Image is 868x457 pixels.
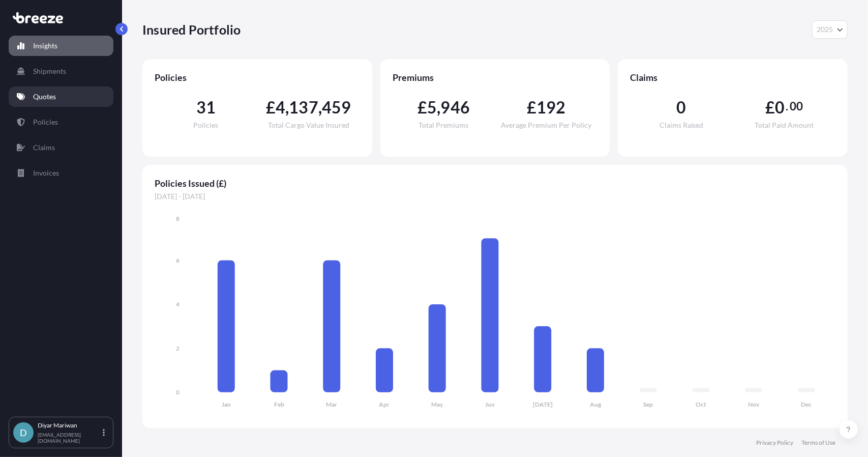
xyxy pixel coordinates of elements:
p: Invoices [33,168,59,178]
a: Quotes [9,87,113,107]
span: Total Premiums [419,122,469,129]
span: 0 [677,99,686,116]
span: Claims [630,71,835,83]
span: , [437,99,440,116]
span: 2025 [817,24,833,35]
span: 5 [427,99,437,116]
tspan: Oct [696,401,706,409]
span: 0 [775,99,785,116]
span: , [318,99,322,116]
span: D [20,427,27,438]
p: Quotes [33,92,56,102]
p: Shipments [33,66,66,76]
tspan: Mar [326,401,337,409]
p: Policies [33,117,58,127]
span: Policies [193,122,218,129]
a: Insights [9,36,113,56]
span: Policies Issued (£) [155,177,835,189]
tspan: 0 [176,388,179,396]
tspan: 2 [176,345,179,352]
tspan: Dec [801,401,812,409]
span: 4 [276,99,285,116]
a: Policies [9,112,113,132]
tspan: Apr [379,401,390,409]
p: Diyar Mariwan [38,421,101,430]
a: Terms of Use [801,439,835,447]
tspan: 6 [176,256,179,264]
span: £ [266,99,276,116]
span: £ [765,99,775,116]
span: 00 [790,102,803,110]
tspan: Nov [748,401,760,409]
p: Insured Portfolio [142,21,241,38]
span: 946 [441,99,470,116]
span: 459 [322,99,351,116]
span: 192 [536,99,566,116]
span: 31 [196,99,216,116]
p: [EMAIL_ADDRESS][DOMAIN_NAME] [38,432,101,444]
span: Premiums [393,71,598,83]
span: Claims Raised [660,122,704,129]
span: Total Paid Amount [755,122,814,129]
span: 137 [289,99,318,116]
p: Claims [33,142,55,153]
span: [DATE] - [DATE] [155,191,835,202]
span: Total Cargo Value Insured [268,122,349,129]
tspan: [DATE] [533,401,553,409]
span: £ [527,99,536,116]
tspan: May [431,401,443,409]
tspan: Aug [590,401,602,409]
span: . [786,102,789,110]
p: Insights [33,41,57,51]
a: Shipments [9,61,113,81]
tspan: Sep [643,401,653,409]
span: Policies [155,71,360,83]
tspan: 8 [176,215,179,222]
a: Invoices [9,163,113,183]
a: Claims [9,137,113,158]
tspan: Jan [222,401,231,409]
tspan: Feb [274,401,284,409]
button: Year Selector [812,20,848,39]
tspan: 4 [176,300,179,308]
span: Average Premium Per Policy [501,122,591,129]
span: £ [417,99,427,116]
tspan: Jun [485,401,495,409]
span: , [285,99,289,116]
a: Privacy Policy [756,439,793,447]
